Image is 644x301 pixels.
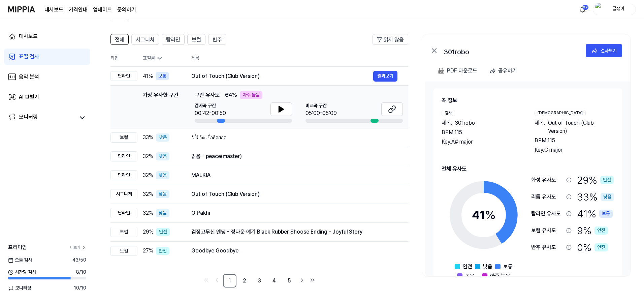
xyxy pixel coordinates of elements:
[594,243,608,251] div: 안전
[384,36,404,44] span: 읽지 않음
[19,73,39,81] div: 음악 분석
[8,285,31,292] span: 모니터링
[143,209,153,217] span: 32 %
[531,227,563,235] div: 보컬 유사도
[4,28,90,44] a: 대시보드
[308,275,317,285] a: Go to last page
[110,208,137,218] div: 탑라인
[4,69,90,85] a: 음악 분석
[143,228,154,236] span: 29 %
[187,34,205,45] button: 보컬
[19,53,39,61] div: 표절 검사
[195,102,226,109] span: 검사곡 구간
[192,36,201,44] span: 보컬
[535,137,614,145] div: BPM. 115
[223,274,236,288] a: 1
[240,91,262,99] div: 아주 높음
[267,274,281,288] a: 4
[208,34,226,45] button: 반주
[8,113,75,122] a: 모니터링
[503,263,513,271] span: 보통
[110,170,137,180] div: 탑라인
[110,132,137,143] div: 보컬
[531,193,563,201] div: 리듬 유사도
[212,275,222,285] a: Go to previous page
[143,55,181,62] div: 표절률
[373,71,397,82] button: 결과보기
[143,190,153,198] span: 32 %
[191,190,397,198] div: Out of Touch (Club Version)
[156,72,169,80] div: 보통
[156,209,169,217] div: 낮음
[143,133,153,142] span: 33 %
[595,3,603,16] img: profile
[110,50,137,67] th: 타입
[143,91,179,123] div: 가장 유사한 구간
[191,171,397,179] div: MALKIA
[483,263,492,271] span: 낮음
[373,34,408,45] button: 읽지 않음
[531,176,563,184] div: 화성 유사도
[4,49,90,65] a: 표절 검사
[605,5,632,13] div: 글쟁이
[201,275,211,285] a: Go to first page
[156,228,170,236] div: 안전
[4,89,90,105] a: AI 판별기
[437,64,479,78] button: PDF 다운로드
[117,6,136,14] a: 문의하기
[110,274,408,288] nav: pagination
[465,272,475,280] span: 높음
[442,110,455,116] div: 검사
[156,247,169,255] div: 안전
[455,119,475,127] span: 301robo
[498,66,517,75] div: 공유하기
[535,110,586,116] div: [DEMOGRAPHIC_DATA]
[143,152,153,160] span: 32 %
[442,165,614,173] h2: 전체 유사도
[191,72,373,80] div: Out of Touch (Club Version)
[213,36,222,44] span: 반주
[438,68,444,74] img: PDF Download
[110,189,137,199] div: 시그니처
[156,133,169,142] div: 낮음
[191,50,408,66] th: 제목
[74,285,86,292] span: 10 / 10
[472,206,496,224] div: 41
[19,93,39,101] div: AI 판별기
[110,151,137,161] div: 탑라인
[19,32,38,40] div: 대시보드
[238,274,251,288] a: 2
[143,72,153,80] span: 41 %
[485,208,496,222] span: %
[601,193,614,201] div: 낮음
[191,133,397,142] div: ใช้ชีวิตเพื่อคิดฮอด
[191,209,397,217] div: O Pakhi
[44,6,63,14] a: 대시보드
[110,246,137,256] div: 보컬
[577,173,614,187] div: 29 %
[136,36,155,44] span: 시그니처
[579,5,587,13] img: 알림
[425,82,630,276] a: 곡 정보검사제목.301roboBPM.115Key.A# major[DEMOGRAPHIC_DATA]제목.Out of Touch (Club Version)BPM.115Key.C m...
[593,4,636,15] button: profile글쟁이
[110,34,129,45] button: 전체
[143,247,153,255] span: 27 %
[69,6,88,14] button: 가격안내
[447,66,477,75] div: PDF 다운로드
[8,257,32,264] span: 오늘 검사
[93,6,112,14] a: 업데이트
[577,207,613,221] div: 41 %
[487,64,522,78] button: 공유하기
[531,243,563,251] div: 반주 유사도
[115,36,124,44] span: 전체
[442,128,521,137] div: BPM. 115
[191,152,397,160] div: 밝음 - peace(master)
[156,152,169,160] div: 낮음
[8,269,36,276] span: 시간당 검사
[577,190,614,204] div: 33 %
[76,269,86,276] span: 8 / 10
[225,91,237,99] span: 64 %
[577,240,608,254] div: 0 %
[143,171,153,179] span: 32 %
